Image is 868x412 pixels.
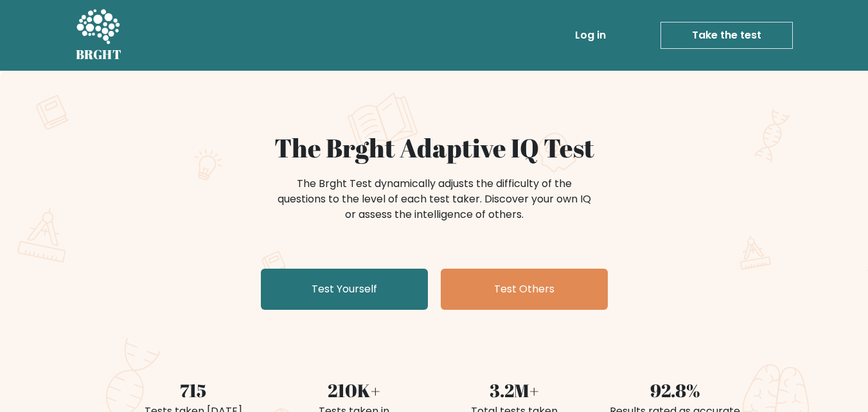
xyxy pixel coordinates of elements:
[76,47,122,62] h5: BRGHT
[570,22,611,48] a: Log in
[603,377,748,404] div: 92.8%
[281,377,427,404] div: 210K+
[121,377,266,404] div: 715
[441,269,608,310] a: Test Others
[274,176,595,222] div: The Brght Test dynamically adjusts the difficulty of the questions to the level of each test take...
[121,132,748,163] h1: The Brght Adaptive IQ Test
[261,269,428,310] a: Test Yourself
[660,22,793,49] a: Take the test
[76,5,122,66] a: BRGHT
[442,377,587,404] div: 3.2M+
